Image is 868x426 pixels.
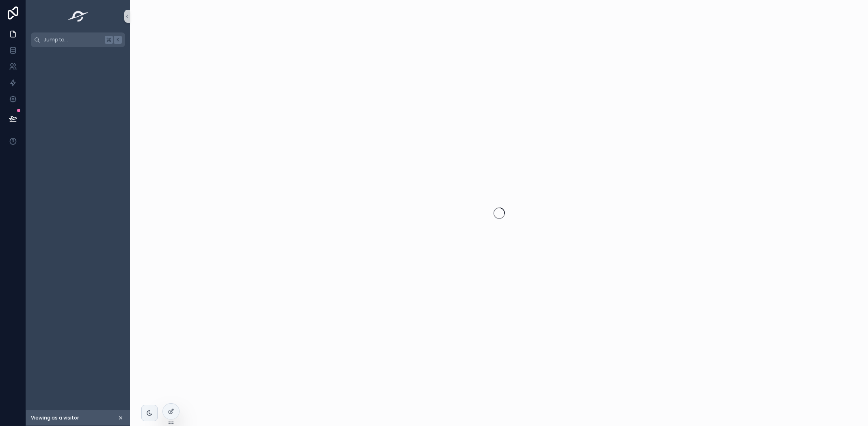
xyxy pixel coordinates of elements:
img: App logo [65,10,91,23]
span: K [115,37,121,43]
span: Jump to... [43,37,102,43]
div: scrollable content [26,47,130,62]
button: Jump to...K [31,32,125,47]
span: Viewing as a visitor [31,415,79,421]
